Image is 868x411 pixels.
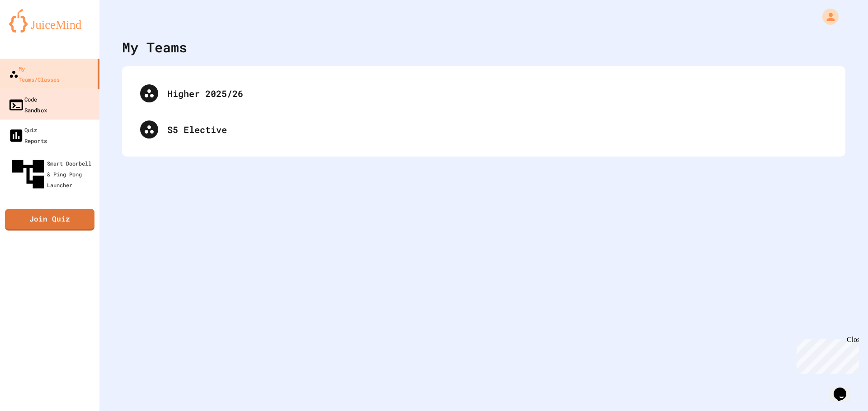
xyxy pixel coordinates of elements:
iframe: chat widget [793,336,859,374]
div: My Teams/Classes [9,63,60,85]
div: My Teams [122,37,187,57]
div: Code Sandbox [8,93,47,115]
a: Join Quiz [5,209,94,231]
div: Higher 2025/26 [167,87,827,100]
img: logo-orange.svg [9,9,90,32]
iframe: chat widget [830,375,859,402]
div: Higher 2025/26 [131,75,836,111]
div: Quiz Reports [8,124,47,146]
div: S5 Elective [131,111,836,148]
div: Smart Doorbell & Ping Pong Launcher [9,155,96,193]
div: Chat with us now!Close [4,4,62,57]
div: S5 Elective [167,123,827,136]
div: My Account [813,6,841,27]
